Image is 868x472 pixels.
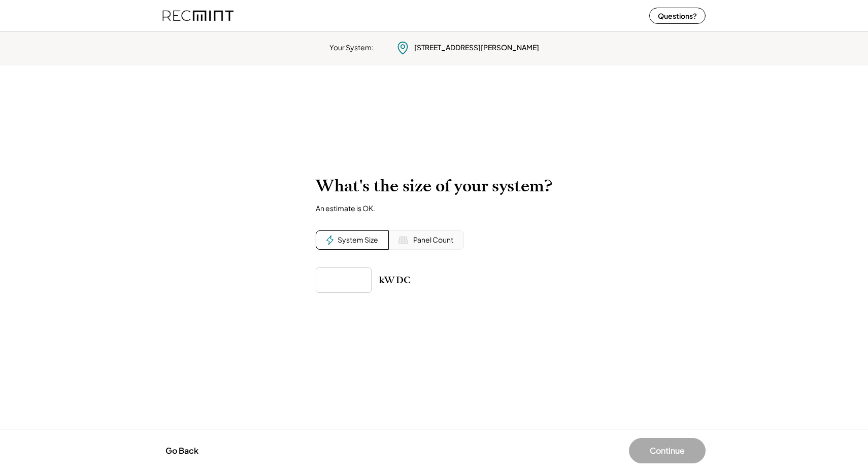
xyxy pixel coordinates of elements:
h2: What's the size of your system? [316,176,552,196]
button: Continue [629,438,706,463]
div: System Size [338,235,378,245]
div: kW DC [379,274,411,286]
div: [STREET_ADDRESS][PERSON_NAME] [414,43,539,53]
button: Go Back [162,440,202,462]
img: Solar%20Panel%20Icon%20%281%29.svg [398,235,408,245]
div: Panel Count [413,235,453,245]
div: Your System: [329,43,374,53]
img: recmint-logotype%403x%20%281%29.jpeg [162,2,233,29]
div: An estimate is OK. [316,204,375,213]
button: Questions? [649,8,706,24]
